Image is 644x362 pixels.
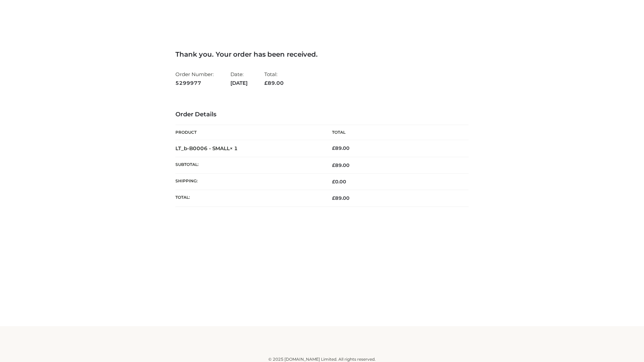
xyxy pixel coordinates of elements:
[332,179,346,185] bdi: 0.00
[332,145,335,151] span: £
[332,195,350,201] span: 89.00
[332,162,335,168] span: £
[264,80,268,86] span: £
[175,68,214,89] li: Order Number:
[175,145,238,152] strong: LT_b-B0006 - SMALL
[175,190,322,206] th: Total:
[322,125,469,140] th: Total
[175,79,214,87] strong: 5299977
[230,68,248,89] li: Date:
[175,174,322,190] th: Shipping:
[175,157,322,173] th: Subtotal:
[332,179,335,185] span: £
[264,80,284,86] span: 89.00
[175,50,469,58] h3: Thank you. Your order has been received.
[332,145,350,151] bdi: 89.00
[332,162,350,168] span: 89.00
[175,111,469,118] h3: Order Details
[230,145,238,152] strong: × 1
[332,195,335,201] span: £
[175,125,322,140] th: Product
[230,79,248,87] strong: [DATE]
[264,68,284,89] li: Total:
